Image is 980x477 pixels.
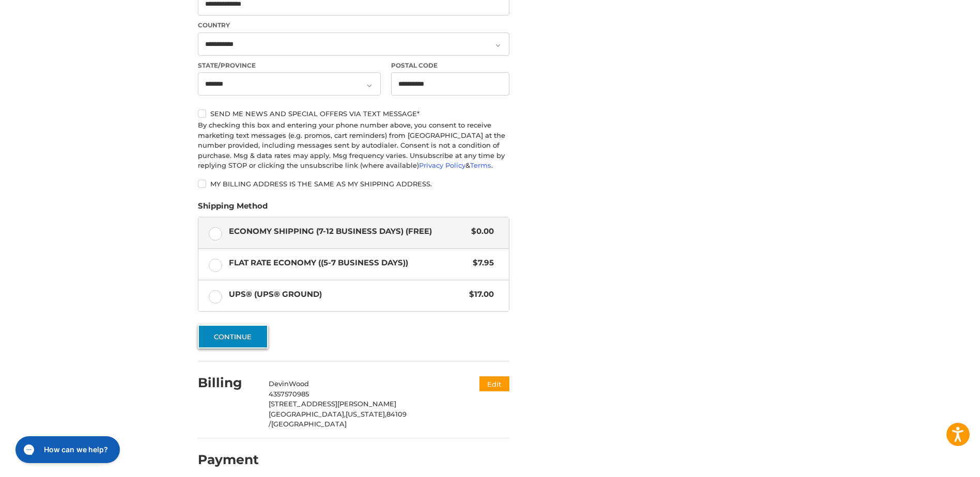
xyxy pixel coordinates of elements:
[289,379,309,388] span: Wood
[229,289,464,300] span: UPS® (UPS® Ground)
[198,325,268,348] button: Continue
[391,61,510,70] label: Postal Code
[470,161,491,169] a: Terms
[479,376,509,391] button: Edit
[198,452,259,468] h2: Payment
[198,180,509,188] label: My billing address is the same as my shipping address.
[269,400,396,408] span: [STREET_ADDRESS][PERSON_NAME]
[269,410,346,418] span: [GEOGRAPHIC_DATA],
[419,161,465,169] a: Privacy Policy
[198,120,509,171] div: By checking this box and entering your phone number above, you consent to receive marketing text ...
[271,420,347,428] span: [GEOGRAPHIC_DATA]
[198,109,509,118] label: Send me news and special offers via text message*
[269,390,309,398] span: 4357570985
[198,21,509,30] label: Country
[468,257,494,269] span: $7.95
[229,226,466,237] span: Economy Shipping (7-12 Business Days) (Free)
[346,410,386,418] span: [US_STATE],
[198,200,268,217] legend: Shipping Method
[269,379,289,388] span: Devin
[464,289,494,300] span: $17.00
[10,433,123,467] iframe: Gorgias live chat messenger
[198,375,258,391] h2: Billing
[229,257,468,269] span: Flat Rate Economy ((5-7 Business Days))
[198,61,381,70] label: State/Province
[466,226,494,237] span: $0.00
